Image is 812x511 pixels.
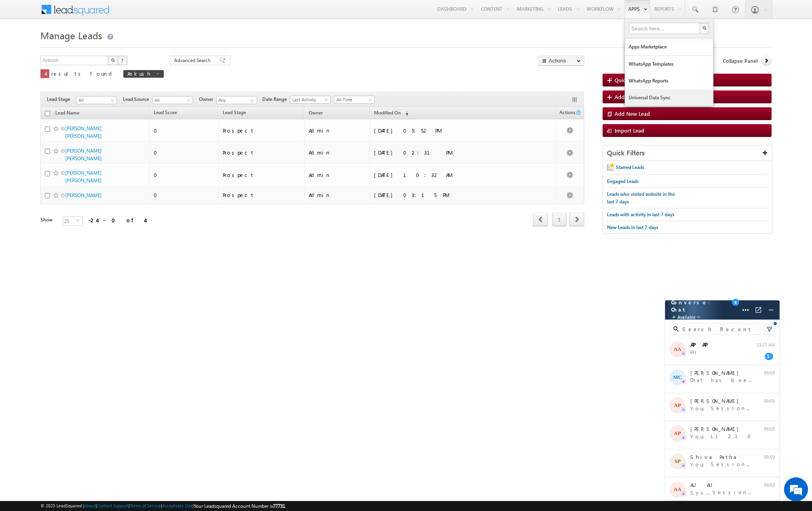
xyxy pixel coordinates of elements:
[673,326,679,332] img: search
[625,72,713,89] a: WhatsApp Reports
[111,58,115,62] img: Search
[174,57,213,64] span: Advanced Search
[65,148,102,161] a: [PERSON_NAME] [PERSON_NAME]
[76,219,82,222] span: select
[334,96,372,103] span: All Time
[223,149,301,156] div: Prospect
[616,164,644,170] span: Starred Leads
[65,170,102,183] a: [PERSON_NAME] [PERSON_NAME]
[14,42,34,52] img: d_60004797649_company_0_60004797649
[154,127,215,134] div: 0
[681,325,757,334] input: Search Recent Chats
[607,178,639,184] span: Engaged Leads
[309,110,323,116] span: Owner
[223,191,301,199] div: Prospect
[290,96,328,103] span: Last Activity
[607,224,658,230] span: New Leads in last 7 days
[533,213,548,226] a: prev
[603,145,772,161] div: Quick Filters
[309,127,366,134] div: Admin
[309,191,366,199] div: Admin
[88,215,145,225] div: -24 - 0 of 4
[97,503,129,508] a: Contact Support
[76,97,115,104] span: All
[127,70,152,77] span: Ankush
[625,38,713,55] a: Apps Marketplace
[629,23,701,34] input: Search here...
[754,306,762,314] img: Open Full Screen
[199,96,216,103] span: Owner
[767,306,775,314] img: svg+xml;base64,PHN2ZyB4bWxucz0iaHR0cDovL3d3dy53My5vcmcvMjAwMC9zdmciIHdpZHRoPSIyNCIgaGVpZ2h0PSIyNC...
[290,96,331,104] a: Last Activity
[131,4,151,23] div: Minimize live chat window
[130,503,161,508] a: Terms of Service
[273,503,285,509] span: 77731
[766,325,774,333] img: filter icon
[76,96,117,104] a: All
[665,337,780,492] div: grid
[569,213,584,226] span: next
[615,76,653,83] span: Quick Add Lead
[246,97,256,105] a: Show All Items
[309,171,366,179] div: Admin
[47,96,76,103] span: Lead Stage
[374,149,484,156] div: [DATE] 02:31 PM
[374,110,401,116] span: Modified On
[374,191,484,199] div: [DATE] 03:15 PM
[615,93,650,100] span: Add New Lead
[374,127,484,134] div: [DATE] 05:52 PM
[533,213,548,226] span: prev
[153,97,191,104] span: All
[569,213,584,226] a: next
[40,216,56,223] div: Show
[732,299,739,306] span: 4
[84,503,96,508] a: About
[552,213,567,226] a: 1
[374,171,484,179] div: [DATE] 10:32 AM
[123,96,152,103] span: Lead Source
[45,111,50,116] input: Check all records
[223,171,301,179] div: Prospect
[10,74,146,240] textarea: Type your message and hit 'Enter'
[109,247,145,258] em: Start Chat
[702,26,706,30] img: Search
[262,96,290,103] span: Date Range
[154,109,177,115] span: Lead Score
[162,503,193,508] a: Acceptable Use
[154,191,215,199] div: 0
[625,89,713,106] a: Universal Data Sync
[152,96,193,104] a: All
[334,96,375,104] a: All Time
[370,108,412,119] a: Modified On (sorted descending)
[607,211,674,217] span: Leads with activity in last 7 days
[63,217,76,225] span: 25
[44,70,45,77] span: 4
[607,191,675,205] span: Leads who visited website in the last 7 days
[402,110,408,117] span: (sorted descending)
[219,108,250,119] a: Lead Stage
[40,502,285,510] span: © 2025 LeadSquared | | | | |
[121,57,125,64] span: ?
[150,108,181,119] a: Lead Score
[154,149,215,156] div: 0
[42,42,135,52] div: Chat with us now
[538,56,584,66] button: Actions
[118,56,127,65] button: ?
[625,56,713,72] a: WhatsApp Templates
[194,503,285,509] span: Your Leadsquared Account Number is
[40,29,102,42] span: Manage Leads
[223,109,246,115] span: Lead Stage
[615,127,644,134] span: Import Lead
[65,192,102,198] a: [PERSON_NAME]
[51,70,115,77] span: results found
[556,108,575,119] span: Actions
[154,171,215,179] div: 0
[51,109,83,119] a: Lead Name
[309,149,366,156] div: Admin
[216,96,257,104] input: Type to Search
[723,57,758,64] span: Collapse Panel
[615,110,650,117] span: Add New Lead
[65,125,102,139] a: [PERSON_NAME] [PERSON_NAME]
[223,127,301,134] div: Prospect
[671,299,728,321] span: Converse - Chat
